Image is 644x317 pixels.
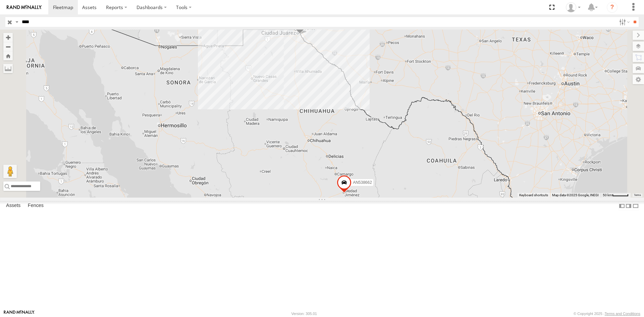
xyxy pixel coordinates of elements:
div: Andres Lujan [563,2,583,12]
button: Drag Pegman onto the map to open Street View [3,165,17,178]
label: Fences [24,201,47,211]
label: Map Settings [633,75,644,84]
a: Visit our Website [4,310,35,317]
button: Zoom in [3,33,13,42]
label: Search Filter Options [616,17,631,27]
span: 50 km [603,193,612,197]
button: Map Scale: 50 km per 45 pixels [601,193,631,198]
button: Zoom out [3,42,13,51]
label: Dock Summary Table to the Right [625,201,632,211]
label: Hide Summary Table [632,201,639,211]
label: Dock Summary Table to the Left [619,201,625,211]
a: Terms and Conditions [605,312,640,316]
div: Version: 305.01 [291,312,317,316]
i: ? [607,2,618,13]
button: Keyboard shortcuts [519,193,548,198]
span: AN538662 [353,180,372,184]
button: Zoom Home [3,51,13,60]
span: Map data ©2025 Google, INEGI [552,193,599,197]
label: Search Query [14,17,19,27]
img: rand-logo.svg [7,5,42,10]
label: Measure [3,64,13,73]
label: Assets [3,201,24,211]
div: © Copyright 2025 - [574,312,640,316]
a: Terms [634,194,641,197]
